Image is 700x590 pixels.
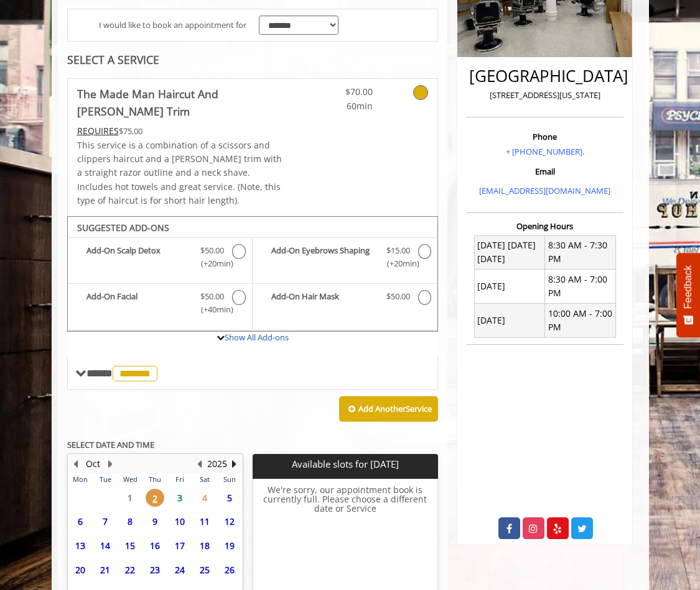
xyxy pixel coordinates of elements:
[118,533,142,558] td: Select day15
[77,124,284,138] div: $75.00
[217,558,242,582] td: Select day26
[479,185,610,196] a: [EMAIL_ADDRESS][DOMAIN_NAME]
[198,303,226,316] span: (+40min )
[474,235,544,270] td: [DATE] [DATE] [DATE]
[469,67,620,85] h2: [GEOGRAPHIC_DATA]
[67,439,154,450] b: SELECT DATE AND TIME
[68,473,93,486] th: Mon
[314,85,373,99] span: $70.00
[200,244,224,257] span: $50.00
[314,99,373,113] span: 60min
[220,537,239,555] span: 19
[195,512,214,530] span: 11
[225,332,289,343] a: Show All Add-ons
[195,457,205,471] button: Previous Year
[220,512,239,530] span: 12
[96,512,114,530] span: 7
[683,265,694,309] span: Feedback
[192,486,217,510] td: Select day4
[74,244,246,273] label: Add-On Scalp Detox
[96,561,114,579] span: 21
[77,85,284,120] b: The Made Man Haircut And [PERSON_NAME] Trim
[146,489,164,507] span: 2
[170,561,189,579] span: 24
[676,253,700,337] button: Feedback - Show survey
[195,489,214,507] span: 4
[71,561,90,579] span: 20
[86,290,193,316] b: Add-On Facial
[258,459,433,470] p: Available slots for [DATE]
[71,512,90,530] span: 6
[271,290,378,305] b: Add-On Hair Mask
[545,235,615,270] td: 8:30 AM - 7:30 PM
[93,558,118,582] td: Select day21
[67,54,439,66] div: SELECT A SERVICE
[170,537,189,555] span: 17
[192,558,217,582] td: Select day25
[170,512,189,530] span: 10
[77,222,169,234] b: SUGGESTED ADD-ONS
[118,558,142,582] td: Select day22
[259,290,431,308] label: Add-On Hair Mask
[207,457,227,471] button: 2025
[384,257,411,270] span: (+20min )
[469,89,620,102] p: [STREET_ADDRESS][US_STATE]
[469,167,620,176] h3: Email
[68,533,93,558] td: Select day13
[217,533,242,558] td: Select day19
[474,270,544,304] td: [DATE]
[358,403,432,414] b: Add Another Service
[142,509,167,533] td: Select day9
[142,473,167,486] th: Thu
[466,222,623,230] h3: Opening Hours
[217,473,242,486] th: Sun
[74,290,246,319] label: Add-On Facial
[192,473,217,486] th: Sat
[195,537,214,555] span: 18
[67,216,439,332] div: The Made Man Haircut And Beard Trim Add-onS
[545,304,615,338] td: 10:00 AM - 7:00 PM
[259,244,431,273] label: Add-On Eyebrows Shaping
[386,290,410,303] span: $50.00
[71,537,90,555] span: 13
[217,486,242,510] td: Select day5
[142,486,167,510] td: Select day2
[198,257,226,270] span: (+20min )
[230,457,240,471] button: Next Year
[217,509,242,533] td: Select day12
[93,509,118,533] td: Select day7
[121,512,139,530] span: 8
[77,125,119,137] span: This service needs some Advance to be paid before we block your appointment
[118,473,142,486] th: Wed
[386,244,410,257] span: $15.00
[195,561,214,579] span: 25
[86,457,100,471] button: Oct
[93,533,118,558] td: Select day14
[86,244,193,270] b: Add-On Scalp Detox
[99,19,246,32] span: I would like to book an appointment for
[220,489,239,507] span: 5
[200,290,224,303] span: $50.00
[271,244,378,270] b: Add-On Eyebrows Shaping
[121,561,139,579] span: 22
[170,489,189,507] span: 3
[167,486,192,510] td: Select day3
[474,304,544,338] td: [DATE]
[71,457,81,471] button: Previous Month
[220,561,239,579] span: 26
[506,146,584,157] a: + [PHONE_NUMBER].
[167,509,192,533] td: Select day10
[469,132,620,141] h3: Phone
[167,533,192,558] td: Select day17
[339,396,438,422] button: Add AnotherService
[545,270,615,304] td: 8:30 AM - 7:00 PM
[68,558,93,582] td: Select day20
[142,558,167,582] td: Select day23
[167,473,192,486] th: Fri
[68,509,93,533] td: Select day6
[121,537,139,555] span: 15
[146,537,164,555] span: 16
[192,509,217,533] td: Select day11
[146,561,164,579] span: 23
[93,473,118,486] th: Tue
